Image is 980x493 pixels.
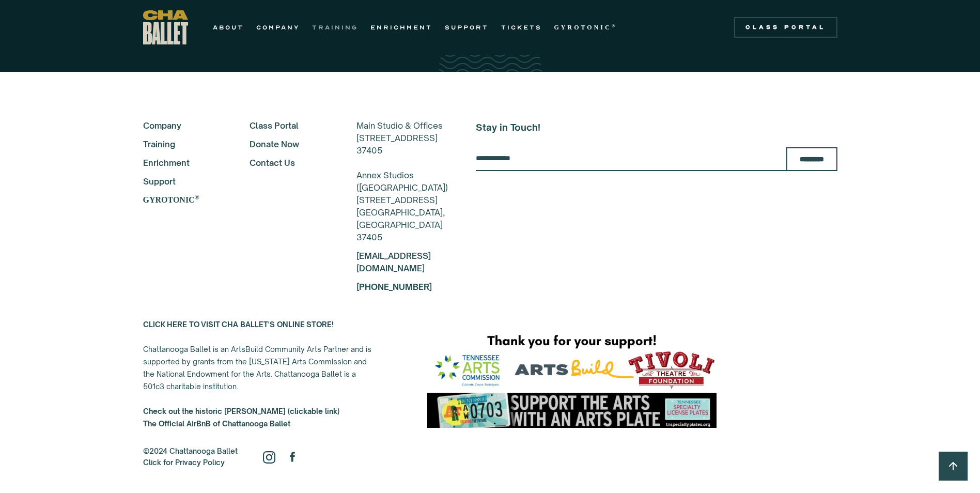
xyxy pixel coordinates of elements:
[740,23,831,32] div: Class Portal
[143,138,222,150] a: Training
[143,10,188,44] a: home
[143,194,222,206] a: GYROTONIC®
[143,318,376,430] div: Chattanooga Ballet is an ArtsBuild Community Arts Partner and is supported by grants from the [US...
[356,119,448,243] div: Main Studio & Offices [STREET_ADDRESS] 37405 Annex Studios ([GEOGRAPHIC_DATA]) [STREET_ADDRESS] [...
[476,147,837,171] form: Email Form
[734,17,837,38] a: Class Portal
[195,194,199,201] sup: ®
[554,24,612,31] strong: GYROTONIC
[143,407,339,415] a: Check out the historic [PERSON_NAME] (clickable link)
[312,21,358,34] a: TRAINING
[143,419,290,428] strong: The Official AirBnB of Chattanooga Ballet
[554,21,617,34] a: GYROTONIC®
[612,23,617,28] sup: ®
[213,21,244,34] a: ABOUT
[250,138,329,150] a: Donate Now
[501,21,542,34] a: TICKETS
[143,458,225,467] a: Click for Privacy Policy
[143,195,195,204] strong: GYROTONIC
[370,21,432,34] a: ENRICHMENT
[256,21,300,34] a: COMPANY
[476,119,837,135] h5: Stay in Touch!
[143,157,222,169] a: Enrichment
[250,157,329,169] a: Contact Us
[250,119,329,132] a: Class Portal
[143,320,334,329] a: CLICK HERE TO VISIT CHA BALLET'S ONLINE STORE!
[143,175,222,188] a: Support
[143,119,222,132] a: Company
[445,21,489,34] a: SUPPORT
[356,282,432,292] a: [PHONE_NUMBER]
[143,445,238,468] div: ©2024 Chattanooga Ballet
[356,251,431,273] a: [EMAIL_ADDRESS][DOMAIN_NAME]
